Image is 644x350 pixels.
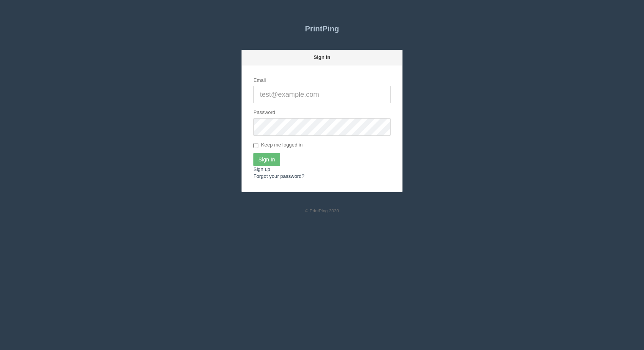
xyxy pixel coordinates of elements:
label: Keep me logged in [253,142,302,149]
input: Sign In [253,153,280,166]
label: Email [253,77,266,84]
input: test@example.com [253,86,391,103]
strong: Sign in [314,54,330,60]
a: Forgot your password? [253,173,304,179]
a: Sign up [253,166,270,172]
small: © PrintPing 2020 [305,208,339,213]
input: Keep me logged in [253,143,258,148]
a: PrintPing [242,19,402,38]
label: Password [253,109,275,116]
